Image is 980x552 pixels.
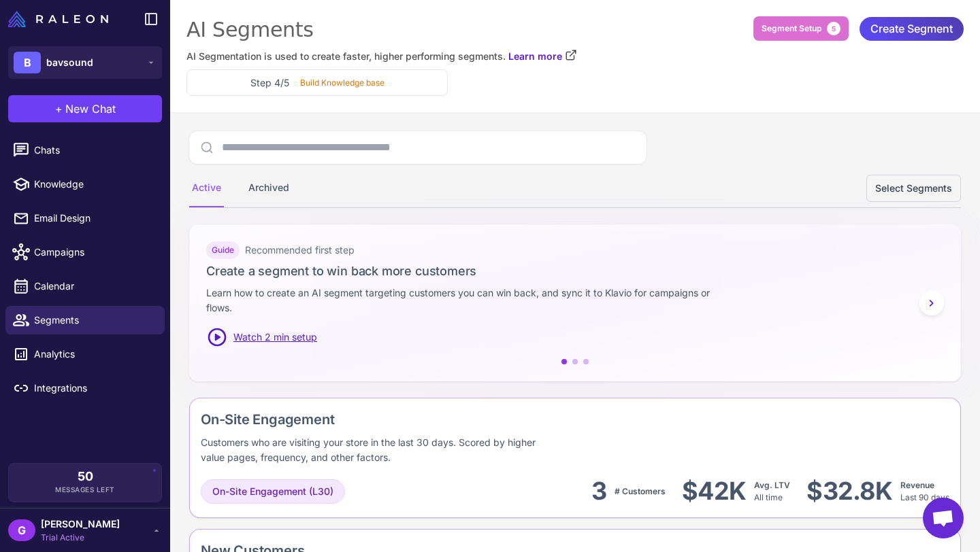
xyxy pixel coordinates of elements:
[806,476,892,506] div: $32.8K
[5,374,165,402] a: Integrations
[206,286,729,315] p: Learn how to create an AI segment targeting customers you can win back, and sync it to Klavio for...
[615,486,666,496] span: # Customers
[870,17,953,41] span: Create Segment
[206,241,240,259] div: Guide
[41,517,120,532] span: [PERSON_NAME]
[46,55,93,70] span: bavsound
[754,479,790,504] div: All time
[827,22,840,35] span: 5
[900,479,949,504] div: Last 90 days
[201,409,728,430] div: On-Site Engagement
[189,169,224,207] div: Active
[212,484,333,499] span: On-Site Engagement (L30)
[5,136,165,165] a: Chats
[5,238,165,266] a: Campaigns
[34,211,154,226] span: Email Design
[508,49,577,64] a: Learn more
[206,262,944,280] h3: Create a segment to win back more customers
[14,52,41,73] div: B
[34,177,154,192] span: Knowledge
[65,101,116,117] span: New Chat
[591,476,606,506] div: 3
[8,11,108,27] img: Raleon Logo
[34,347,154,362] span: Analytics
[682,476,746,506] div: $42K
[5,170,165,199] a: Knowledge
[8,11,114,27] a: Raleon Logo
[8,46,162,79] button: Bbavsound
[245,243,355,258] span: Recommended first step
[762,22,821,35] span: Segment Setup
[34,143,154,158] span: Chats
[41,532,120,544] span: Trial Active
[8,95,162,122] button: +New Chat
[55,101,63,117] span: +
[250,75,289,90] h3: Step 4/5
[866,175,961,202] button: Select Segments
[233,330,317,345] span: Watch 2 min setup
[900,480,934,490] span: Revenue
[5,306,165,334] a: Segments
[34,381,154,396] span: Integrations
[201,435,553,465] div: Customers who are visiting your store in the last 30 days. Scored by higher value pages, frequenc...
[78,470,93,483] span: 50
[186,16,964,44] div: AI Segments
[8,519,35,541] div: G
[923,498,964,538] a: Open chat
[55,485,115,495] span: Messages Left
[34,245,154,260] span: Campaigns
[246,169,292,207] div: Archived
[754,480,790,490] span: Avg. LTV
[34,279,154,294] span: Calendar
[753,16,849,41] button: Segment Setup5
[5,340,165,368] a: Analytics
[300,77,385,89] p: Build Knowledge base
[5,204,165,232] a: Email Design
[186,49,506,64] span: AI Segmentation is used to create faster, higher performing segments.
[5,272,165,300] a: Calendar
[34,313,154,328] span: Segments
